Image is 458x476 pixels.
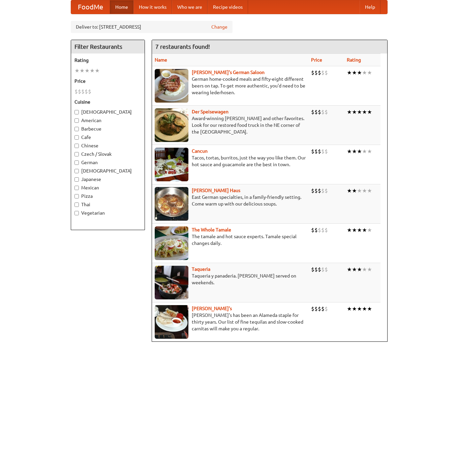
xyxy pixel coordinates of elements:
[74,135,79,140] input: Cafe
[74,57,141,64] h5: Rating
[192,109,228,114] a: Der Speisewagen
[74,134,141,141] label: Cafe
[314,148,318,155] li: $
[347,187,352,194] li: ★
[155,305,188,339] img: pedros.jpg
[74,186,79,190] input: Mexican
[155,154,306,168] p: Tacos, tortas, burritos, just the way you like them. Our hot sauce and guacamole are the best in ...
[357,305,362,313] li: ★
[74,160,79,165] input: German
[155,76,306,96] p: German home-cooked meals and fifty-eight different beers on tap. To get more authentic, you'd nee...
[74,152,79,156] input: Czech / Slovak
[192,266,210,272] a: Taqueria
[321,266,325,273] li: $
[155,187,188,221] img: kohlhaus.jpg
[74,194,79,198] input: Pizza
[110,0,133,14] a: Home
[74,117,141,124] label: American
[314,108,318,116] li: $
[352,108,357,116] li: ★
[362,266,367,273] li: ★
[367,226,372,234] li: ★
[360,0,380,14] a: Help
[321,305,325,313] li: $
[352,305,357,313] li: ★
[74,203,79,207] input: Thai
[314,187,318,194] li: $
[95,67,100,74] li: ★
[321,187,325,194] li: $
[347,69,352,76] li: ★
[74,210,141,216] label: Vegetarian
[314,226,318,234] li: $
[318,187,321,194] li: $
[208,0,248,14] a: Recipe videos
[155,115,306,135] p: Award-winning [PERSON_NAME] and other favorites. Look for our restored food truck in the NE corne...
[325,266,328,273] li: $
[318,69,321,76] li: $
[367,187,372,194] li: ★
[311,57,322,63] a: Price
[88,88,91,95] li: $
[325,226,328,234] li: $
[357,266,362,273] li: ★
[155,194,306,207] p: East German specialties, in a family-friendly setting. Come warm up with our delicious soups.
[74,144,79,148] input: Chinese
[347,108,352,116] li: ★
[318,148,321,155] li: $
[74,151,141,157] label: Czech / Slovak
[71,40,145,53] h4: Filter Restaurants
[321,69,325,76] li: $
[362,226,367,234] li: ★
[357,148,362,155] li: ★
[155,233,306,247] p: The tamale and hot sauce experts. Tamale special changes daily.
[78,88,81,95] li: $
[367,266,372,273] li: ★
[347,305,352,313] li: ★
[347,226,352,234] li: ★
[192,188,240,193] b: [PERSON_NAME] Haus
[74,118,79,123] input: American
[85,88,88,95] li: $
[74,193,141,199] label: Pizza
[155,312,306,332] p: [PERSON_NAME]'s has been an Alameda staple for thirty years. Our list of fine tequilas and slow-c...
[74,168,141,174] label: [DEMOGRAPHIC_DATA]
[74,88,78,95] li: $
[85,67,90,74] li: ★
[74,177,79,182] input: Japanese
[155,272,306,286] p: Taqueria y panaderia. [PERSON_NAME] served on weekends.
[155,57,167,63] a: Name
[74,109,141,115] label: [DEMOGRAPHIC_DATA]
[325,187,328,194] li: $
[357,69,362,76] li: ★
[74,67,80,74] li: ★
[325,148,328,155] li: $
[155,108,188,142] img: speisewagen.jpg
[192,227,231,232] a: The Whole Tamale
[314,266,318,273] li: $
[311,187,314,194] li: $
[318,226,321,234] li: $
[71,0,110,14] a: FoodMe
[367,305,372,313] li: ★
[318,266,321,273] li: $
[311,148,314,155] li: $
[311,226,314,234] li: $
[74,78,141,84] h5: Price
[133,0,172,14] a: How it works
[90,67,95,74] li: ★
[192,70,265,75] a: [PERSON_NAME]'s German Saloon
[311,305,314,313] li: $
[192,306,232,311] a: [PERSON_NAME]'s
[357,187,362,194] li: ★
[352,69,357,76] li: ★
[352,187,357,194] li: ★
[318,108,321,116] li: $
[352,148,357,155] li: ★
[321,226,325,234] li: $
[211,24,227,30] a: Change
[367,108,372,116] li: ★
